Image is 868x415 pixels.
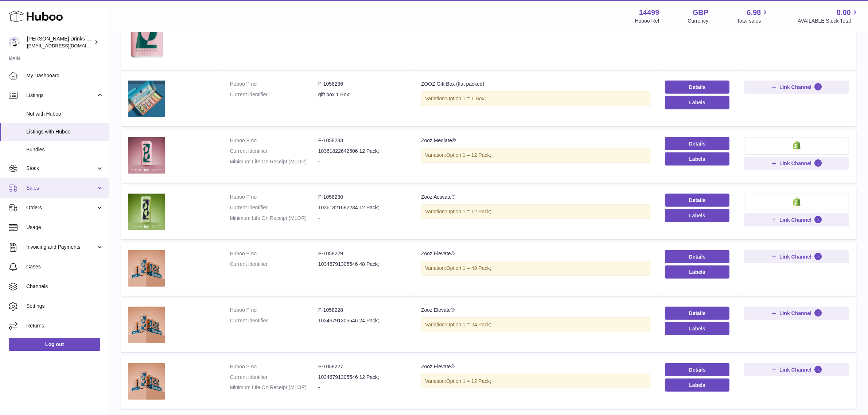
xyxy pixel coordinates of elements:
span: 6.98 [747,8,761,18]
img: Zooz Mediate® [128,137,165,174]
span: 0.00 [837,8,851,18]
span: Total sales [737,18,769,24]
a: Details [665,363,729,376]
span: Option 1 = 24 Pack; [446,322,491,327]
dd: 10361821692234 12 Pack; [318,204,406,211]
button: Link Channel [744,81,849,94]
dt: Huboo P no [230,194,318,201]
strong: 14499 [639,8,659,18]
span: Option 1 = 12 Pack; [446,152,491,158]
span: Link Channel [779,310,811,317]
span: Usage [26,224,104,231]
span: Listings [26,92,96,99]
img: shopify-small.png [793,141,801,150]
dt: Huboo P no [230,137,318,144]
a: Log out [9,338,100,351]
span: Option 1 = 1 Box; [446,96,486,101]
button: Link Channel [744,213,849,226]
dd: 10346791305546 48 Pack; [318,261,406,268]
span: Sales [26,185,96,191]
a: Details [665,81,729,94]
dt: Minimum Life On Receipt (MLOR) [230,384,318,391]
span: Bundles [26,146,104,153]
span: Option 1 = 48 Pack; [446,265,491,271]
dd: - [318,158,406,165]
div: Variation: [421,261,650,276]
div: Variation: [421,204,650,219]
button: Link Channel [744,363,849,376]
button: Link Channel [744,250,849,263]
div: Zooz Elevate® [421,307,650,314]
div: Currency [688,18,709,24]
div: Variation: [421,374,650,389]
a: Details [665,307,729,320]
button: Link Channel [744,157,849,170]
dt: Current identifier [230,374,318,381]
dt: Current identifier [230,317,318,324]
div: Zooz Activate® [421,194,650,201]
span: Settings [26,303,104,310]
img: ZOOZ Gift Box (flat packed) [128,81,165,117]
button: Labels [665,152,729,166]
img: internalAdmin-14499@internal.huboo.com [9,37,20,48]
span: Listings with Huboo [26,128,104,135]
dt: Current identifier [230,148,318,155]
dt: Current identifier [230,261,318,268]
span: Not with Huboo [26,110,104,117]
span: AVAILABLE Stock Total [798,18,859,24]
span: Link Channel [779,253,811,260]
span: Stock [26,165,96,172]
dt: Huboo P no [230,81,318,88]
span: Link Channel [779,84,811,90]
dt: Minimum Life On Receipt (MLOR) [230,215,318,222]
span: Orders [26,204,96,211]
div: Variation: [421,317,650,332]
dd: P-1058233 [318,137,406,144]
span: Link Channel [779,160,811,167]
div: Variation: [421,148,650,163]
button: Labels [665,265,729,279]
a: 0.00 AVAILABLE Stock Total [798,8,859,24]
dd: gift box 1 Box; [318,91,406,98]
a: Details [665,250,729,263]
dt: Huboo P no [230,307,318,314]
img: Zooz Elevate® [128,250,165,287]
dd: - [318,215,406,222]
img: shopify-small.png [793,197,801,206]
div: Zooz Mediate® [421,137,650,144]
button: Link Channel [744,307,849,320]
a: Details [665,194,729,207]
button: Labels [665,209,729,222]
div: Zooz Elevate® [421,363,650,370]
dt: Huboo P no [230,363,318,370]
dt: Huboo P no [230,250,318,257]
div: [PERSON_NAME] Drinks LTD (t/a Zooz) [27,35,93,49]
span: My Dashboard [26,72,104,79]
span: Link Channel [779,217,811,223]
div: Zooz Elevate® [421,250,650,257]
dd: 10361822642506 12 Pack; [318,148,406,155]
span: Cases [26,263,104,270]
dt: Minimum Life On Receipt (MLOR) [230,158,318,165]
dd: P-1058230 [318,194,406,201]
dd: P-1058229 [318,250,406,257]
button: Labels [665,322,729,335]
div: Variation: [421,91,650,106]
a: Details [665,137,729,150]
span: Returns [26,322,104,329]
a: 6.98 Total sales [737,8,769,24]
strong: GBP [693,8,708,18]
dd: P-1058236 [318,81,406,88]
dd: 10346791305546 12 Pack; [318,374,406,381]
span: Option 1 = 12 Pack; [446,209,491,214]
dt: Current identifier [230,204,318,211]
span: Option 1 = 12 Pack; [446,378,491,384]
dd: P-1058227 [318,363,406,370]
span: Channels [26,283,104,290]
img: Zooz Activate® [128,194,165,230]
dd: 10346791305546 24 Pack; [318,317,406,324]
div: Huboo Ref [635,18,659,24]
button: Labels [665,96,729,109]
button: Labels [665,379,729,392]
dd: P-1058228 [318,307,406,314]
